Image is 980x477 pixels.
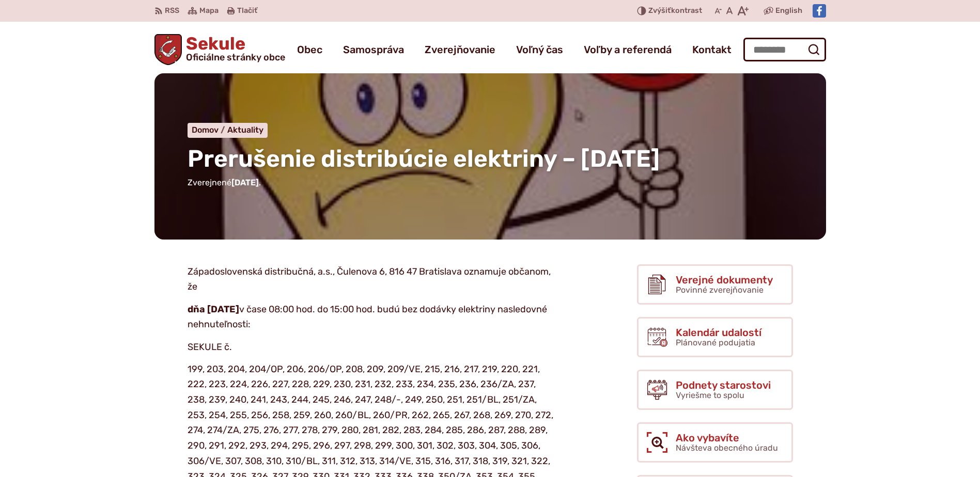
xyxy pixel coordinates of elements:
p: SEKULE č. [188,340,554,355]
span: Návšteva obecného úradu [676,443,778,453]
span: Vyriešme to spolu [676,390,744,400]
a: Voľný čas [516,35,563,64]
span: Mapa [199,5,219,17]
a: Domov [192,125,227,135]
span: Kalendár udalostí [676,327,761,338]
span: Tlačiť [237,7,257,15]
span: Sekule [182,35,285,62]
span: English [775,5,802,17]
a: Samospráva [343,35,404,64]
p: v čase 08:00 hod. do 15:00 hod. budú bez dodávky elektriny nasledovné nehnuteľnosti: [188,302,554,332]
a: English [773,5,804,17]
p: Západoslovenská distribučná, a.s., Čulenova 6, 816 47 Bratislava oznamuje občanom, že [188,264,554,295]
a: Zverejňovanie [425,35,495,64]
span: kontrast [648,7,702,15]
a: Kalendár udalostí Plánované podujatia [637,317,793,357]
span: Ako vybavíte [676,432,778,443]
p: Zverejnené . [188,176,793,189]
strong: dňa [DATE] [188,304,239,315]
span: Plánované podujatia [676,338,755,347]
span: Domov [192,125,219,135]
span: Oficiálne stránky obce [186,53,285,62]
span: Podnety starostovi [676,379,771,391]
a: Aktuality [227,125,263,135]
img: Prejsť na domovskú stránku [154,34,182,65]
a: Podnety starostovi Vyriešme to spolu [637,370,793,410]
a: Logo Sekule, prejsť na domovskú stránku. [154,34,286,65]
span: Verejné dokumenty [676,274,773,285]
span: Zvýšiť [648,6,671,15]
span: [DATE] [231,178,259,187]
span: RSS [165,5,179,17]
span: Povinné zverejňovanie [676,285,764,295]
span: Prerušenie distribúcie elektriny – [DATE] [188,145,660,173]
a: Kontakt [692,35,732,64]
a: Voľby a referendá [584,35,672,64]
a: Ako vybavíte Návšteva obecného úradu [637,422,793,463]
a: Obec [297,35,322,64]
img: Prejsť na Facebook stránku [813,4,826,18]
a: Verejné dokumenty Povinné zverejňovanie [637,264,793,305]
